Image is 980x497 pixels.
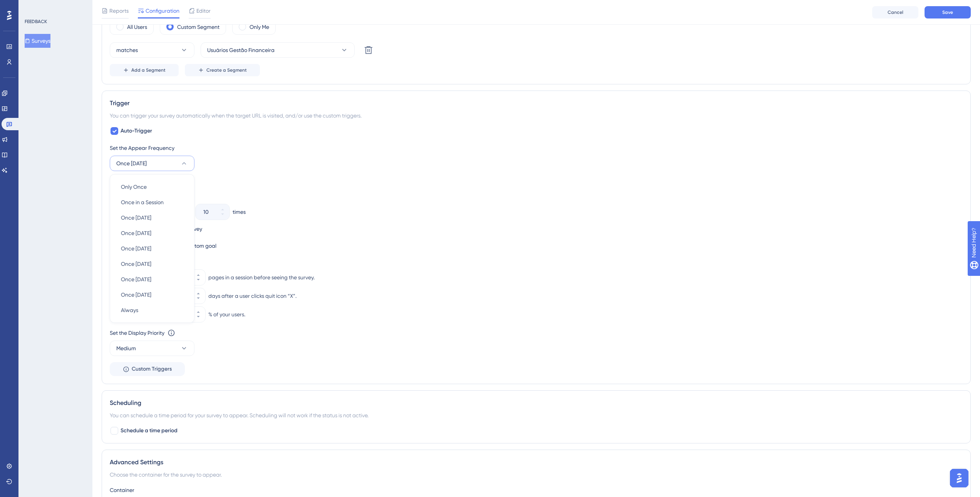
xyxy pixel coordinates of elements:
div: Stop Trigger [110,177,963,186]
span: Once [DATE] [121,259,151,269]
button: Medium [110,341,194,356]
div: days after a user clicks quit icon “X”. [208,291,297,301]
span: Once [DATE] [116,159,147,168]
div: Set the Appear Frequency [110,143,963,153]
span: Once [DATE] [121,213,151,222]
div: pages in a session before seeing the survey. [208,273,315,282]
span: Once [DATE] [121,244,151,253]
label: All Users [127,22,147,32]
span: Once in a Session [121,198,164,207]
span: Medium [116,344,136,353]
button: Add a Segment [110,64,179,76]
div: Container [110,485,963,495]
button: Once [DATE] [115,272,189,287]
button: matches [110,42,194,58]
div: You can schedule a time period for your survey to appear. Scheduling will not work if the status ... [110,411,963,420]
span: Editor [196,6,211,15]
span: matches [116,45,138,55]
div: % of your users. [208,310,245,319]
div: You can trigger your survey automatically when the target URL is visited, and/or use the custom t... [110,111,963,120]
span: Once [DATE] [121,228,151,238]
span: Save [942,9,953,15]
span: Once [DATE] [121,275,151,284]
button: Once [DATE] [115,225,189,241]
span: Need Help? [18,2,48,11]
span: Auto-Trigger [121,126,152,136]
button: Once [DATE] [110,156,194,171]
span: Once [DATE] [121,290,151,299]
button: Once [DATE] [115,287,189,302]
label: Only Me [250,22,269,32]
button: Once [DATE] [115,241,189,256]
div: Choose the container for the survey to appear. [110,470,963,479]
div: Advanced Settings [110,458,963,467]
div: Extra Display Conditions [110,257,963,267]
div: Trigger [110,99,963,108]
span: Usuários Gestão Financeira [207,45,275,55]
button: Once [DATE] [115,256,189,272]
button: Usuários Gestão Financeira [201,42,355,58]
button: Once in a Session [115,195,189,210]
div: FEEDBACK [25,18,47,25]
button: Create a Segment [185,64,260,76]
span: Cancel [888,9,903,15]
span: Always [121,306,138,315]
label: Custom Segment [177,22,219,32]
button: Custom Triggers [110,362,185,376]
button: Cancel [872,6,918,18]
span: Reports [109,6,129,15]
span: Custom Triggers [132,364,172,374]
button: Only Once [115,179,189,195]
button: Once [DATE] [115,210,189,225]
iframe: UserGuiding AI Assistant Launcher [948,467,971,490]
span: Add a Segment [131,67,166,73]
div: Scheduling [110,398,963,408]
div: Set the Display Priority [110,328,164,337]
span: Only Once [121,182,147,191]
span: Configuration [146,6,179,15]
button: Save [925,6,971,18]
span: Schedule a time period [121,426,178,435]
span: Create a Segment [206,67,247,73]
div: times [233,207,246,217]
button: Surveys [25,34,50,48]
button: Always [115,302,189,318]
